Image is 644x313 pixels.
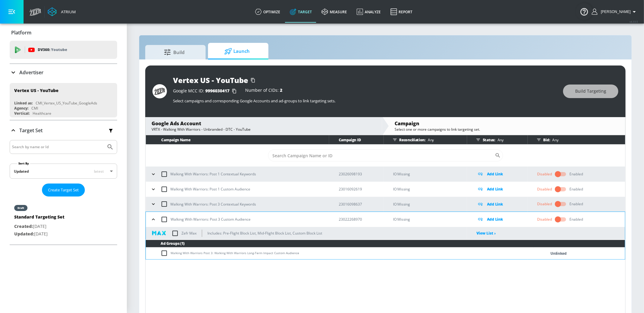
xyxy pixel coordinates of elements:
[570,217,583,222] div: Enabled
[10,140,117,244] div: Target Set
[285,1,317,23] a: Target
[390,135,467,144] div: Reconciliation:
[477,186,528,193] div: Add Link
[339,201,384,207] p: 23016098637
[48,7,76,16] a: Atrium
[14,101,33,106] div: Linked as:
[12,143,104,151] input: Search by name or Id
[339,171,384,177] p: 23026098193
[14,88,59,93] div: Vertex US - YouTube
[570,171,583,177] div: Enabled
[395,127,619,132] div: Select one or more campaigns to link targeting set.
[33,111,51,116] div: Healthcare
[477,171,528,177] div: Add Link
[171,216,251,222] p: Walking With Warriors: Post 3 Custom Audience
[42,184,85,196] button: Create Target Set
[14,111,30,116] div: Vertical:
[14,230,64,238] p: [DATE]
[205,88,229,94] span: 9996030417
[317,1,352,23] a: measure
[393,216,467,223] p: IO Missing
[152,120,376,127] div: Google Ads Account
[146,248,534,259] td: Walking With Warriors Post 3: Walking With Warriors Long-Term Impact Custom Audience
[250,1,285,23] a: optimize
[10,24,117,41] div: Platform
[146,117,382,135] div: Google Ads AccountVRTX - Walking With Warriors - Unbranded - DTC - YouTube
[10,83,117,117] div: Vertex US - YouTubeLinked as:CMI_Vertex_US_YouTube_GoogleAdsAgency:CMIVertical:Healthcare
[487,201,503,208] p: Add Link
[550,250,567,257] p: Unlinked
[152,127,376,132] div: VRTX - Walking With Warriors - Unbranded - DTC - YouTube
[395,120,619,127] div: Campaign
[94,169,104,174] span: latest
[51,46,67,53] p: Youtube
[48,187,79,193] span: Create Target Set
[537,171,552,177] div: Disabled
[214,44,260,59] span: Launch
[570,187,583,192] div: Enabled
[245,88,282,94] div: Number of CIDs:
[38,46,67,53] p: DV360:
[173,88,239,94] div: Google MCC ID:
[537,201,552,207] div: Disabled
[19,127,43,134] p: Target Set
[393,171,467,177] p: IO Missing
[171,201,256,207] p: Walking With Warriors: Post 3 Contextual Keywords
[10,41,117,59] div: DV360: Youtube
[14,106,28,111] div: Agency:
[352,1,386,23] a: Analyze
[181,230,197,236] p: Zefr Max
[14,214,64,223] div: Standard Targeting Set
[31,106,38,111] div: CMI
[207,230,322,236] p: Includes: Pre-Flight Block List, Mid-Flight Block List, Custom Block List
[11,29,31,36] p: Platform
[570,201,583,207] div: Enabled
[10,199,117,242] div: draftStandard Targeting SetCreated:[DATE]Updated:[DATE]
[339,216,384,222] p: 23022268970
[386,1,417,23] a: Report
[18,206,24,209] div: draft
[171,171,256,177] p: Walking With Warriors: Post 1 Contextual Keywords
[550,137,559,143] p: Any
[487,171,503,177] p: Add Link
[477,201,528,208] div: Add Link
[534,135,622,144] div: Bid:
[173,75,248,85] div: Vertex US - YouTube
[476,231,496,236] a: View List ›
[14,169,29,174] div: Updated
[474,135,528,144] div: Status:
[36,101,97,106] div: CMI_Vertex_US_YouTube_GoogleAds
[146,240,625,248] th: Ad Groups (1)
[393,186,467,193] p: IO Missing
[592,8,638,15] button: [PERSON_NAME]
[10,64,117,81] div: Advertiser
[17,161,30,165] label: Sort By
[477,216,528,223] div: Add Link
[14,223,33,229] span: Created:
[329,135,384,145] th: Campaign ID
[171,186,251,192] p: Walking With Warriors: Post 1 Custom Audience
[630,20,638,23] span: v 4.33.5
[537,217,552,222] div: Disabled
[495,137,504,143] p: Any
[10,196,117,244] nav: list of Target Set
[598,10,631,14] span: login as: casey.cohen@zefr.com
[10,120,117,140] div: Target Set
[576,3,593,20] button: Open Resource Center
[268,149,495,161] input: Search Campaign Name or ID
[14,223,64,230] p: [DATE]
[146,135,329,145] th: Campaign Name
[339,186,384,192] p: 23016092619
[59,9,76,14] div: Atrium
[393,201,467,208] p: IO Missing
[425,137,434,143] p: Any
[173,98,557,104] p: Select campaigns and corresponding Google Accounts and ad-groups to link targeting sets.
[537,187,552,192] div: Disabled
[268,149,503,161] div: Search CID Name or Number
[280,87,282,93] span: 2
[19,69,43,76] p: Advertiser
[14,231,34,237] span: Updated:
[487,186,503,193] p: Add Link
